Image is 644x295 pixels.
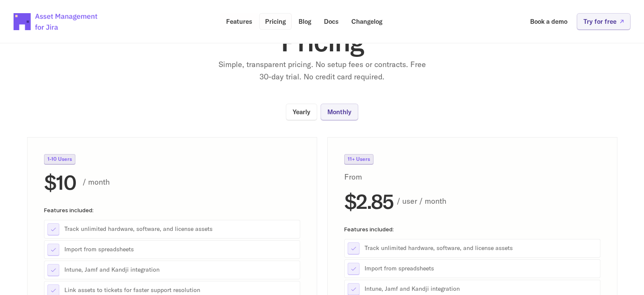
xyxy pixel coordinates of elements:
p: Import from spreadsheets [365,264,597,273]
a: Pricing [259,13,292,30]
p: Monthly [327,109,351,115]
p: Track unlimited hardware, software, and license assets [64,225,297,233]
p: Import from spreadsheets [64,245,297,254]
p: 1-10 Users [47,157,72,162]
a: Book a demo [524,13,573,30]
a: Changelog [345,13,388,30]
p: Simple, transparent pricing. No setup fees or contracts. Free 30-day trial. No credit card required. [216,59,428,83]
h2: $10 [44,171,76,194]
h2: $2.85 [344,190,393,212]
a: Docs [318,13,345,30]
p: 11+ Users [348,157,370,162]
p: Intune, Jamf and Kandji integration [64,266,297,274]
p: Features included: [44,207,300,213]
p: Features included: [344,226,600,232]
a: Features [220,13,258,30]
p: / user / month [397,195,600,207]
a: Try for free [577,13,630,30]
p: / month [83,176,300,188]
p: From [344,171,383,183]
p: Changelog [351,18,382,25]
a: Blog [293,13,317,30]
p: Try for free [583,18,616,25]
h1: Pricing [153,28,492,55]
p: Intune, Jamf and Kandji integration [365,285,597,293]
p: Book a demo [530,18,567,25]
p: Pricing [265,18,286,25]
p: Link assets to tickets for faster support resolution [64,286,297,295]
p: Yearly [293,109,310,115]
p: Blog [299,18,311,25]
p: Docs [324,18,339,25]
p: Track unlimited hardware, software, and license assets [365,244,597,253]
p: Features [226,18,252,25]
